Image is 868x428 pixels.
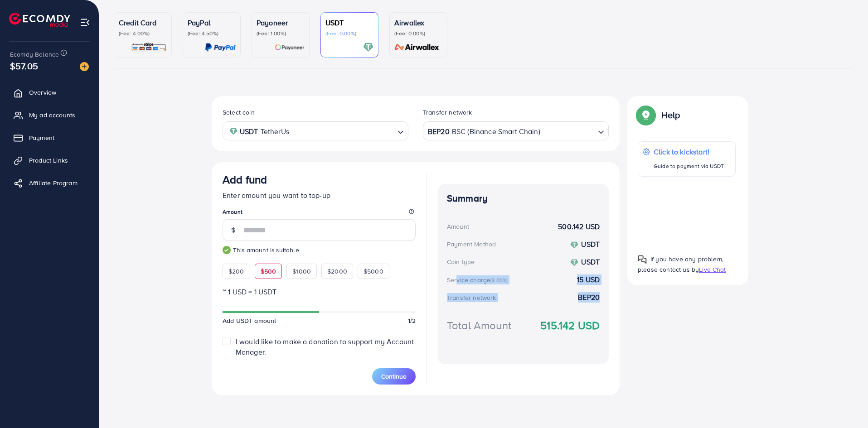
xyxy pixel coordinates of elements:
p: Guide to payment via USDT [654,161,724,172]
legend: Amount [223,208,416,219]
span: My ad accounts [29,111,75,120]
img: menu [80,17,90,28]
p: Airwallex [394,17,442,28]
p: ~ 1 USD = 1 USDT [223,286,416,297]
p: (Fee: 0.00%) [325,30,373,37]
span: $57.05 [10,59,38,72]
img: coin [570,241,578,249]
p: (Fee: 4.50%) [188,30,236,37]
a: Overview [7,83,92,101]
img: card [363,42,373,53]
div: Total Amount [447,317,511,333]
img: logo [9,13,70,27]
span: $2000 [327,267,347,276]
button: Continue [372,368,416,385]
p: (Fee: 1.00%) [257,30,305,37]
div: Coin type [447,257,475,266]
strong: 500.142 USD [558,221,600,232]
div: Service charge [447,275,510,284]
p: Help [661,110,680,120]
small: (3.00%) [490,277,508,284]
span: Ecomdy Balance [10,50,59,59]
label: Transfer network [423,108,472,117]
p: Enter amount you want to top-up [223,190,416,201]
strong: USDT [581,257,600,267]
p: (Fee: 0.00%) [394,30,442,37]
h4: Summary [447,193,600,204]
input: Search for option [292,124,394,138]
p: Credit Card [119,17,167,28]
a: Affiliate Program [7,174,92,192]
span: Continue [381,372,407,381]
strong: USDT [240,125,258,138]
img: card [205,42,236,53]
p: PayPal [188,17,236,28]
a: My ad accounts [7,106,92,124]
span: $5000 [364,267,383,276]
img: card [131,42,167,53]
a: Product Links [7,151,92,169]
strong: USDT [581,239,600,249]
div: Search for option [223,121,408,140]
strong: BEP20 [578,292,600,303]
label: Select coin [223,108,255,117]
strong: 15 USD [577,274,600,285]
strong: 515.142 USD [540,317,600,333]
a: Payment [7,129,92,147]
span: If you have any problem, please contact us by [638,255,723,274]
p: (Fee: 4.00%) [119,30,167,37]
span: 1/2 [408,316,416,325]
span: Add USDT amount [223,316,276,325]
img: coin [570,259,578,267]
div: Payment Method [447,240,496,249]
p: Click to kickstart! [654,146,724,157]
small: This amount is suitable [223,245,416,255]
span: $200 [228,267,244,276]
strong: BEP20 [428,125,450,138]
span: Payment [29,133,54,142]
span: $500 [261,267,276,276]
img: coin [229,127,238,135]
span: Affiliate Program [29,178,78,188]
p: Payoneer [257,17,305,28]
img: card [275,42,305,53]
div: Transfer network [447,293,496,302]
span: Overview [29,88,56,97]
span: BSC (Binance Smart Chain) [452,125,540,138]
img: guide [223,246,231,254]
span: TetherUs [261,125,289,138]
img: Popup guide [638,255,647,264]
p: USDT [325,17,373,28]
iframe: Chat [829,387,861,421]
span: Live Chat [699,265,726,274]
img: Popup guide [638,107,654,123]
img: card [392,42,442,53]
span: Product Links [29,156,68,165]
img: image [80,62,89,71]
h3: Add fund [223,173,267,186]
div: Search for option [423,121,609,140]
span: $1000 [292,267,311,276]
div: Amount [447,222,469,231]
input: Search for option [541,124,594,138]
span: I would like to make a donation to support my Account Manager. [236,337,414,357]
